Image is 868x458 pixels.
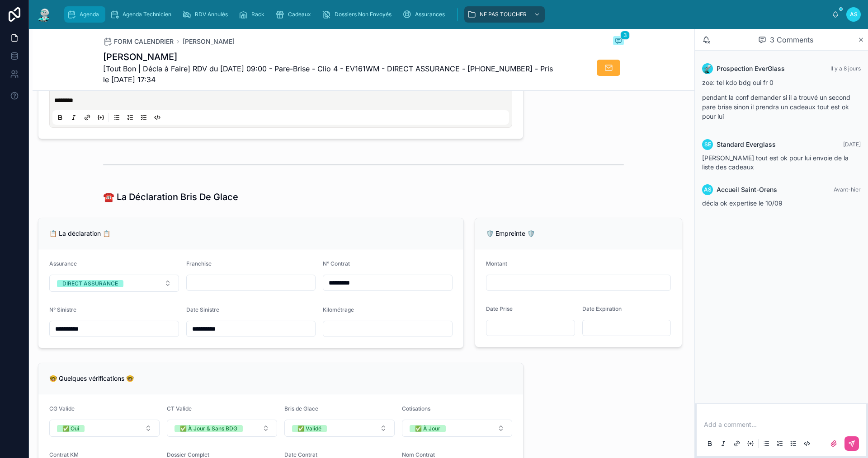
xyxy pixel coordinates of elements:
button: Select Button [284,420,395,437]
button: Select Button [402,420,512,437]
span: [DATE] [843,141,861,148]
a: Cadeaux [273,6,317,23]
a: RDV Annulés [179,6,234,23]
span: AS [704,186,712,193]
a: Dossiers Non Envoyés [319,6,398,23]
span: AS [850,11,858,18]
span: Dossier Complet [167,451,209,458]
span: SE [704,141,711,148]
span: Date Prise [486,305,513,312]
span: Prospection EverGlass [717,64,785,73]
a: [PERSON_NAME] [183,37,235,46]
span: Date Sinistre [186,306,219,313]
a: Rack [236,6,271,23]
span: CT Valide [167,405,192,412]
a: Agenda Technicien [107,6,178,23]
button: Select Button [49,275,179,292]
span: 📋 La déclaration 📋 [49,229,110,237]
span: Nom Contrat [402,451,435,458]
span: Franchise [186,260,212,267]
h1: [PERSON_NAME] [103,51,556,63]
span: 3 [620,31,630,40]
span: NE PAS TOUCHER [480,11,527,18]
span: Date Expiration [582,305,622,312]
a: NE PAS TOUCHER [464,6,545,23]
span: 🤓 Quelques vérifications 🤓 [49,374,134,382]
span: Standard Everglass [717,140,776,149]
img: App logo [36,7,52,22]
span: Il y a 8 jours [830,65,861,72]
p: pendant la conf demander si il a trouvé un second pare brise sinon il prendra un cadeaux tout est... [702,93,861,121]
span: Cadeaux [288,11,311,18]
span: FORM CALENDRIER [114,37,174,46]
span: 3 Comments [770,34,813,45]
span: Agenda [80,11,99,18]
div: ✅ Oui [62,425,79,432]
p: zoe: tel kdo bdg oui fr 0 [702,78,861,87]
span: Cotisations [402,405,430,412]
span: Dossiers Non Envoyés [335,11,392,18]
div: ✅ À Jour [415,425,440,432]
button: Select Button [49,420,160,437]
span: CG Valide [49,405,75,412]
span: Assurances [415,11,445,18]
a: Agenda [64,6,105,23]
span: Avant-hier [834,186,861,193]
div: ✅ À Jour & Sans BDG [180,425,237,432]
span: Bris de Glace [284,405,318,412]
span: Agenda Technicien [123,11,171,18]
span: RDV Annulés [195,11,228,18]
span: Contrat KM [49,451,79,458]
span: Assurance [49,260,77,267]
div: scrollable content [60,5,832,24]
button: 3 [613,36,624,47]
span: Accueil Saint-Orens [717,185,777,194]
span: N° Contrat [323,260,350,267]
a: Assurances [400,6,451,23]
span: Rack [251,11,264,18]
span: Date Contrat [284,451,317,458]
h1: ☎️ La Déclaration Bris De Glace [103,191,238,203]
div: ✅ Validé [297,425,321,432]
span: [PERSON_NAME] tout est ok pour lui envoie de la liste des cadeaux [702,154,849,171]
div: DIRECT ASSURANCE [62,280,118,287]
span: décla ok expertise le 10/09 [702,199,783,207]
button: Select Button [167,420,277,437]
span: N° Sinistre [49,306,76,313]
a: FORM CALENDRIER [103,37,174,46]
span: Kilométrage [323,306,354,313]
span: [Tout Bon | Décla à Faire] RDV du [DATE] 09:00 - Pare-Brise - Clio 4 - EV161WM - DIRECT ASSURANCE... [103,63,556,85]
span: Montant [486,260,507,267]
span: 🛡️ Empreinte 🛡️ [486,229,535,237]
